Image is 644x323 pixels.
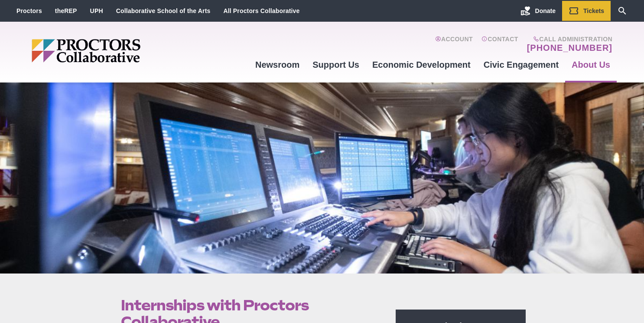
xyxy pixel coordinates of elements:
a: Economic Development [366,53,477,76]
a: Donate [514,1,562,21]
a: Proctors [16,7,42,14]
a: Tickets [562,1,611,21]
span: Call Administration [524,36,612,43]
a: Civic Engagement [477,53,565,76]
a: Account [435,36,473,53]
img: Proctors logo [32,39,207,63]
span: Donate [535,7,556,14]
a: Newsroom [249,53,306,76]
a: All Proctors Collaborative [223,7,299,14]
a: UPH [90,7,103,14]
a: theREP [55,7,77,14]
a: [PHONE_NUMBER] [527,43,612,53]
a: Search [611,1,634,21]
a: Collaborative School of the Arts [116,7,211,14]
a: About Us [565,53,617,76]
a: Contact [481,36,518,53]
span: Tickets [583,7,604,14]
a: Support Us [306,53,366,76]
